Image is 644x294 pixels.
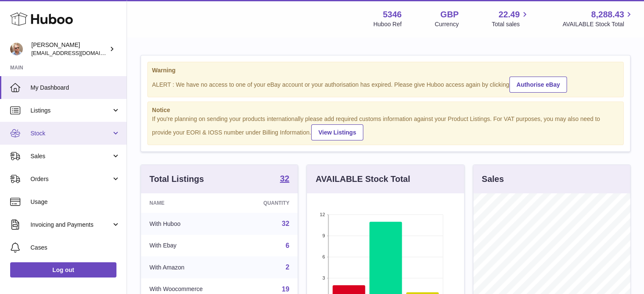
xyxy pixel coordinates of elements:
[509,77,567,93] a: Authorise eBay
[238,193,298,213] th: Quantity
[383,9,402,20] strong: 5346
[498,9,520,20] span: 22.49
[285,242,289,249] a: 6
[435,20,459,28] div: Currency
[323,275,325,280] text: 3
[141,213,238,235] td: With Huboo
[152,106,619,114] strong: Notice
[492,9,529,28] a: 22.49 Total sales
[31,41,108,57] div: [PERSON_NAME]
[323,233,325,238] text: 9
[141,193,238,213] th: Name
[482,173,504,185] h3: Sales
[282,220,290,227] a: 32
[591,9,624,20] span: 8,288.43
[149,173,204,185] h3: Total Listings
[152,75,619,93] div: ALERT : We have no access to one of your eBay account or your authorisation has expired. Please g...
[315,173,410,185] h3: AVAILABLE Stock Total
[152,66,619,74] strong: Warning
[562,20,634,28] span: AVAILABLE Stock Total
[373,20,402,28] div: Huboo Ref
[141,235,238,257] td: With Ebay
[30,221,111,229] span: Invoicing and Payments
[280,174,289,184] a: 32
[141,256,238,278] td: With Amazon
[152,115,619,140] div: If you're planning on sending your products internationally please add required customs informati...
[440,9,459,20] strong: GBP
[282,286,290,293] a: 19
[280,174,289,183] strong: 32
[492,20,529,28] span: Total sales
[10,262,116,278] a: Log out
[323,254,325,259] text: 6
[311,124,363,140] a: View Listings
[10,43,23,55] img: support@radoneltd.co.uk
[30,152,111,160] span: Sales
[30,244,120,252] span: Cases
[30,129,111,137] span: Stock
[30,175,111,183] span: Orders
[285,264,289,271] a: 2
[30,107,111,115] span: Listings
[30,198,120,206] span: Usage
[30,84,120,92] span: My Dashboard
[320,212,325,217] text: 12
[562,9,634,28] a: 8,288.43 AVAILABLE Stock Total
[31,49,124,56] span: [EMAIL_ADDRESS][DOMAIN_NAME]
